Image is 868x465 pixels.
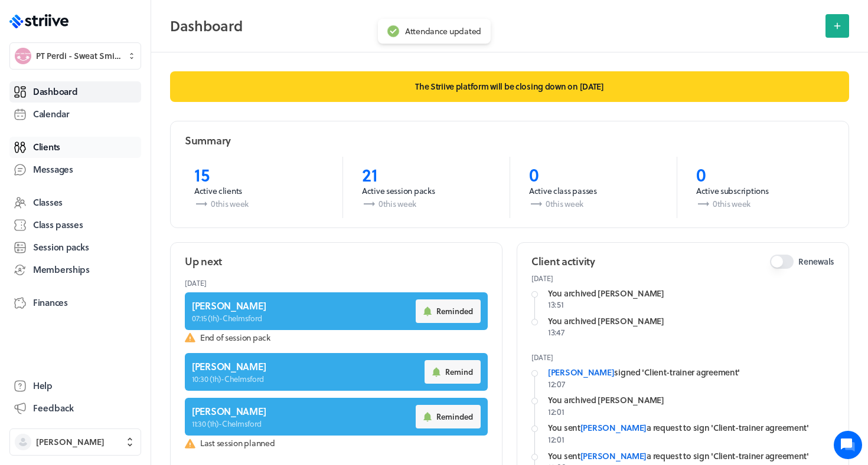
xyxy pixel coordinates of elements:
h2: Summary [185,133,231,148]
a: Session packs [9,237,141,258]
a: Clients [9,137,141,158]
p: 13:47 [548,327,834,338]
span: Help [33,380,53,392]
span: Renewals [798,256,834,268]
button: Feedback [9,398,141,419]
iframe: gist-messenger-bubble-iframe [834,431,862,459]
p: Active clients [194,185,324,197]
span: Reminded [436,411,473,422]
header: [DATE] [185,273,488,292]
a: Classes [9,192,141,213]
a: Finances [9,292,141,314]
a: Calendar [9,104,141,125]
p: Active subscriptions [696,185,825,197]
p: 0 [529,164,658,185]
input: Search articles [34,203,211,226]
span: Clients [33,141,60,153]
h2: We're here to help. Ask us anything! [18,78,218,116]
span: Remind [445,367,473,377]
p: Find an answer quickly [16,183,220,197]
button: [PERSON_NAME] [9,428,141,456]
button: PT Perdi - Sweat Smile SucceedPT Perdi - Sweat Smile Succeed [9,42,141,70]
span: Finances [33,296,68,309]
span: [PERSON_NAME] [36,436,105,448]
span: Last session planned [200,437,488,449]
p: The Striive platform will be closing down on [DATE] [170,71,849,102]
p: 0 this week [362,197,491,211]
a: Messages [9,159,141,180]
div: You sent a request to sign 'Client-trainer agreement' [548,422,834,434]
p: 15 [194,164,324,185]
img: PT Perdi - Sweat Smile Succeed [15,48,31,64]
span: New conversation [76,144,142,154]
p: Active session packs [362,185,491,197]
p: 0 [696,164,825,185]
button: Renewals [770,255,794,269]
span: Feedback [33,402,74,414]
span: Reminded [436,306,473,316]
span: Dashboard [33,85,77,98]
h1: Hi [PERSON_NAME] [18,57,218,76]
div: You sent a request to sign 'Client-trainer agreement' [548,450,834,462]
a: [PERSON_NAME] [548,366,614,378]
div: Attendance updated [405,26,481,37]
span: PT Perdi - Sweat Smile Succeed [36,50,120,62]
p: 0 this week [696,197,825,211]
a: [PERSON_NAME] [580,421,647,434]
a: Class passes [9,215,141,236]
a: 0Active subscriptions0this week [677,157,844,218]
div: You archived [PERSON_NAME] [548,315,834,327]
button: New conversation [18,137,218,161]
span: Calendar [33,108,70,120]
p: 13:51 [548,299,834,311]
p: 12:01 [548,434,834,446]
a: Dashboard [9,81,141,103]
p: 0 this week [194,197,324,211]
span: End of session pack [200,332,488,344]
a: [PERSON_NAME] [580,450,647,462]
p: 0 this week [529,197,658,211]
a: 0Active class passes0this week [510,157,677,218]
span: Memberships [33,263,90,276]
span: Messages [33,163,73,176]
a: Help [9,375,141,397]
h2: Up next [185,254,222,269]
a: 21Active session packs0this week [342,157,510,218]
span: Session packs [33,241,89,253]
p: Active class passes [529,185,658,197]
p: [DATE] [531,352,834,362]
p: 12:01 [548,406,834,418]
a: 15Active clients0this week [175,157,342,218]
div: You archived [PERSON_NAME] [548,288,834,299]
div: You archived [PERSON_NAME] [548,394,834,406]
span: Classes [33,196,63,209]
p: 12:07 [548,378,834,390]
button: Reminded [416,405,481,428]
span: Class passes [33,219,83,231]
div: signed 'Client-trainer agreement' [548,367,834,378]
h2: Client activity [531,254,595,269]
a: Memberships [9,259,141,281]
button: Remind [425,360,481,384]
h2: Dashboard [170,14,818,38]
p: [DATE] [531,273,834,283]
button: Reminded [416,299,481,323]
p: 21 [362,164,491,185]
